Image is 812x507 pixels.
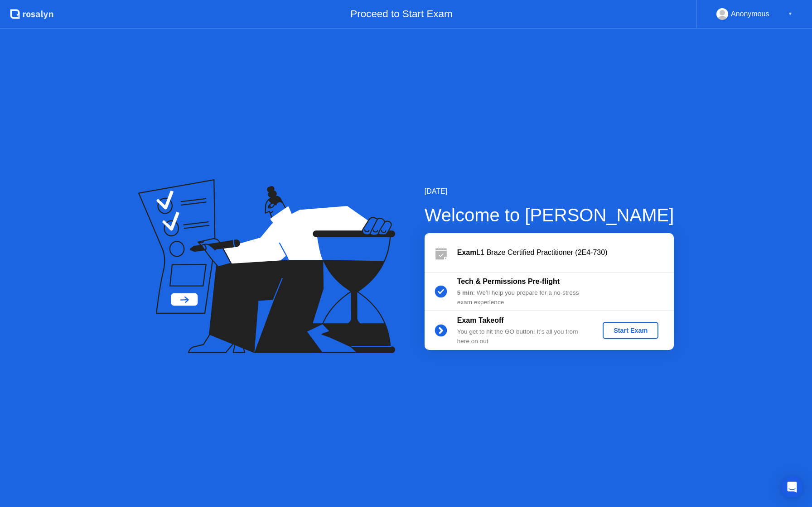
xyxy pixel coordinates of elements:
div: Open Intercom Messenger [781,476,803,498]
button: Start Exam [603,322,658,339]
div: ▼ [788,8,793,20]
b: Tech & Permissions Pre-flight [457,277,560,285]
div: You get to hit the GO button! It’s all you from here on out [457,327,588,346]
b: 5 min [457,289,474,296]
b: Exam Takeoff [457,316,504,324]
b: Exam [457,249,477,256]
div: Anonymous [731,8,769,20]
div: Start Exam [606,327,655,334]
div: L1 Braze Certified Practitioner (2E4-730) [457,247,674,258]
div: : We’ll help you prepare for a no-stress exam experience [457,288,588,307]
div: [DATE] [425,186,674,197]
div: Welcome to [PERSON_NAME] [425,201,674,229]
